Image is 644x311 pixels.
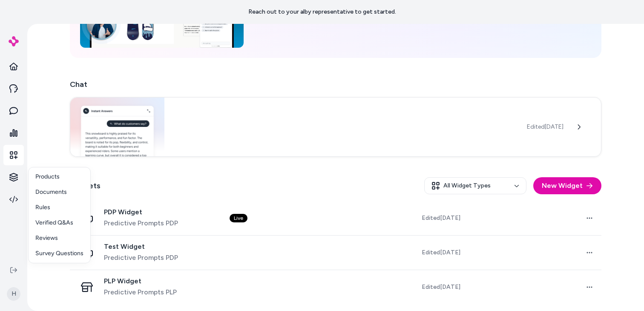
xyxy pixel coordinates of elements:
[35,234,58,242] p: Reviews
[35,219,73,227] p: Verified Q&As
[35,203,50,212] p: Rules
[35,249,83,258] p: Survey Questions
[35,173,60,181] p: Products
[35,188,67,196] p: Documents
